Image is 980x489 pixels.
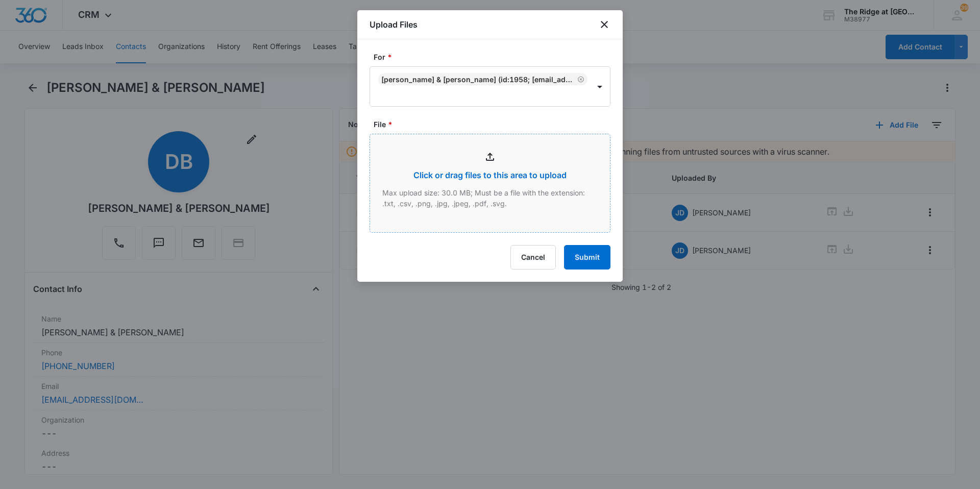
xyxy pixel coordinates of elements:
div: Remove Dae Butler & Madison Vinding (ID:1958; daebutler@gmail.com; 9704121602) [575,76,584,83]
button: close [598,18,610,31]
button: Submit [564,245,610,270]
button: Cancel [510,245,556,270]
label: File [374,119,615,130]
label: For [374,52,615,62]
h1: Upload Files [370,18,418,31]
div: [PERSON_NAME] & [PERSON_NAME] (ID:1958; [EMAIL_ADDRESS][DOMAIN_NAME]; 9704121602) [381,75,575,84]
